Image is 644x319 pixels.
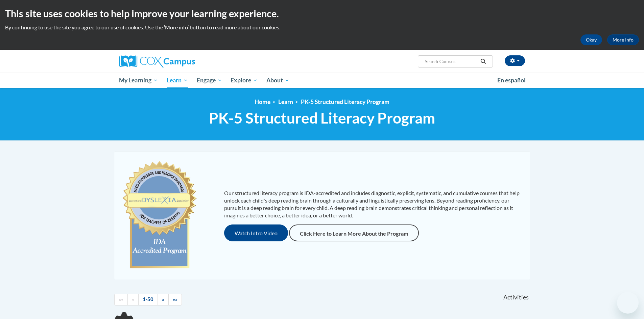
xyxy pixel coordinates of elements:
[224,189,523,219] p: Our structured literacy program is IDA-accredited and includes diagnostic, explicit, systematic, ...
[115,73,163,88] a: My Learning
[289,224,419,241] a: Click Here to Learn More About the Program
[173,296,177,302] span: »»
[119,55,248,68] a: Cox Campus
[505,55,525,66] button: Account Settings
[226,73,262,88] a: Explore
[497,77,526,84] span: En español
[119,296,123,302] span: ««
[197,76,222,84] span: Engage
[424,57,478,65] input: Search Courses
[162,73,192,88] a: Learn
[138,294,158,305] a: 1-50
[127,294,139,305] a: Previous
[168,294,182,305] a: End
[119,76,158,84] span: My Learning
[114,294,128,305] a: Begining
[132,296,134,302] span: «
[5,24,639,31] p: By continuing to use the site you agree to our use of cookies. Use the ‘More info’ button to read...
[158,294,169,305] a: Next
[192,73,226,88] a: Engage
[278,98,293,105] a: Learn
[209,109,435,127] span: PK-5 Structured Literacy Program
[255,98,270,105] a: Home
[231,76,258,84] span: Explore
[5,7,639,20] h2: This site uses cookies to help improve your learning experience.
[617,292,639,314] iframe: Button to launch messaging window
[478,57,488,65] button: Search
[167,76,188,84] span: Learn
[224,224,288,241] button: Watch Intro Video
[119,55,195,68] img: Cox Campus
[580,34,602,45] button: Okay
[301,98,389,105] a: PK-5 Structured Literacy Program
[493,73,530,87] a: En español
[607,34,639,45] a: More Info
[262,73,294,88] a: About
[162,296,164,302] span: »
[266,76,289,84] span: About
[503,294,529,301] span: Activities
[121,158,198,273] img: c477cda6-e343-453b-bfce-d6f9e9818e1c.png
[109,73,535,88] div: Main menu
